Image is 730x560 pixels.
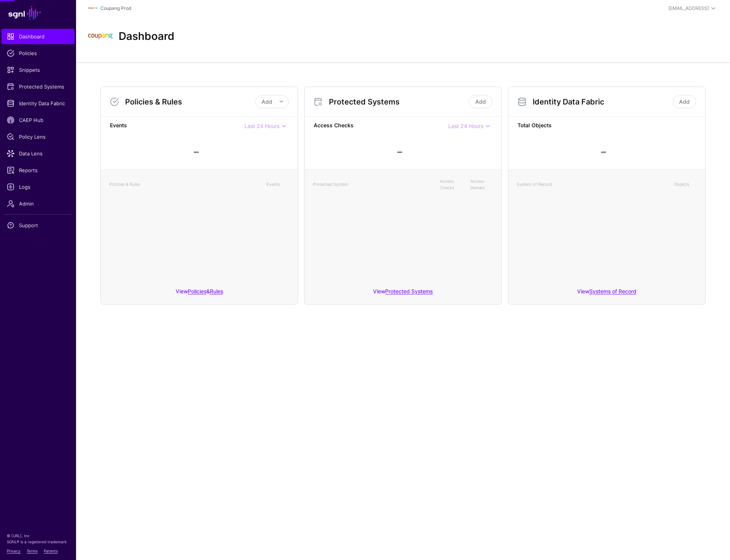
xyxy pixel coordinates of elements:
span: Support [7,221,69,229]
span: Protected Systems [7,83,69,90]
p: SGNL® is a registered trademark [7,539,69,545]
span: CAEP Hub [7,116,69,124]
a: SGNL [5,5,71,21]
span: Policies [7,49,69,57]
a: CAEP Hub [2,112,75,128]
span: Logs [7,183,69,191]
a: Identity Data Fabric [2,96,75,111]
a: Admin [2,196,75,211]
span: Policy Lens [7,133,69,141]
span: Dashboard [7,33,69,40]
span: Data Lens [7,150,69,157]
span: Identity Data Fabric [7,100,69,107]
span: Snippets [7,66,69,74]
a: Reports [2,163,75,178]
span: Admin [7,200,69,207]
a: Patents [44,549,58,553]
a: Policies [2,46,75,61]
a: Dashboard [2,29,75,44]
a: Snippets [2,62,75,78]
a: Policy Lens [2,129,75,144]
a: Logs [2,179,75,195]
a: Data Lens [2,146,75,161]
a: Protected Systems [2,79,75,94]
a: Terms [27,549,38,553]
span: Reports [7,166,69,174]
a: Privacy [7,549,21,553]
p: © [URL], Inc [7,533,69,539]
